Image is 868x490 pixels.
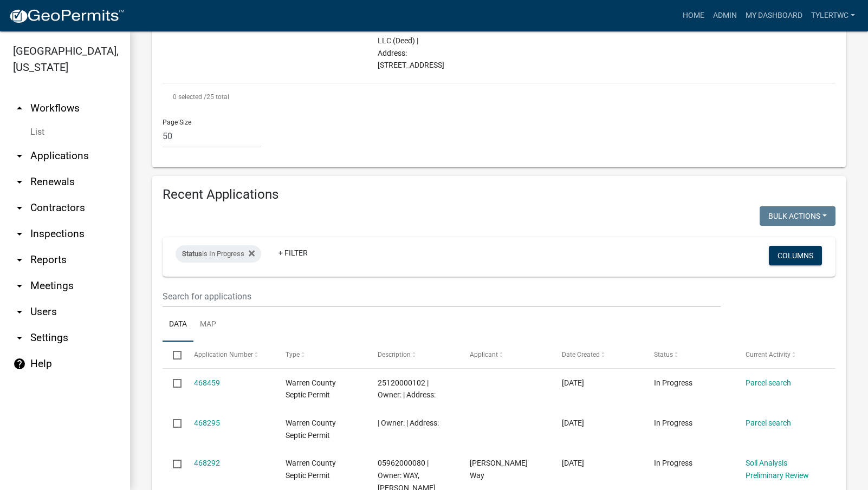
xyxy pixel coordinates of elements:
[286,419,336,440] span: Warren County Septic Permit
[13,279,26,292] i: arrow_drop_down
[163,308,193,342] a: Data
[193,308,223,342] a: Map
[735,342,827,368] datatable-header-cell: Current Activity
[459,342,552,368] datatable-header-cell: Applicant
[807,5,859,26] a: TylerTWC
[270,243,316,263] a: + Filter
[654,419,692,427] span: In Progress
[746,378,791,387] a: Parcel search
[654,378,692,387] span: In Progress
[13,102,26,115] i: arrow_drop_up
[769,246,822,265] button: Columns
[286,459,336,480] span: Warren County Septic Permit
[654,459,692,467] span: In Progress
[562,419,584,427] span: 08/23/2025
[562,351,600,358] span: Date Created
[13,201,26,214] i: arrow_drop_down
[741,5,807,26] a: My Dashboard
[562,459,584,467] span: 08/23/2025
[286,378,336,400] span: Warren County Septic Permit
[13,305,26,318] i: arrow_drop_down
[13,149,26,162] i: arrow_drop_down
[378,419,439,427] span: | Owner: | Address:
[13,253,26,266] i: arrow_drop_down
[367,342,459,368] datatable-header-cell: Description
[746,419,791,427] a: Parcel search
[470,459,528,480] span: Clark Way
[746,351,791,358] span: Current Activity
[286,351,300,358] span: Type
[709,5,741,26] a: Admin
[194,459,220,467] a: 468292
[163,342,183,368] datatable-header-cell: Select
[378,378,436,400] span: 25120000102 | Owner: | Address:
[173,93,206,101] span: 0 selected /
[552,342,644,368] datatable-header-cell: Date Created
[176,245,261,263] div: is In Progress
[163,285,721,308] input: Search for applications
[746,459,809,480] a: Soil Analysis Preliminary Review
[194,378,220,387] a: 468459
[183,342,275,368] datatable-header-cell: Application Number
[13,357,26,370] i: help
[760,206,835,226] button: Bulk Actions
[163,187,835,202] h4: Recent Applications
[13,175,26,188] i: arrow_drop_down
[194,351,253,358] span: Application Number
[13,331,26,344] i: arrow_drop_down
[275,342,367,368] datatable-header-cell: Type
[654,351,673,358] span: Status
[378,351,411,358] span: Description
[13,227,26,240] i: arrow_drop_down
[562,378,584,387] span: 08/24/2025
[643,342,735,368] datatable-header-cell: Status
[182,250,202,258] span: Status
[194,419,220,427] a: 468295
[678,5,709,26] a: Home
[470,351,498,358] span: Applicant
[163,83,835,110] div: 25 total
